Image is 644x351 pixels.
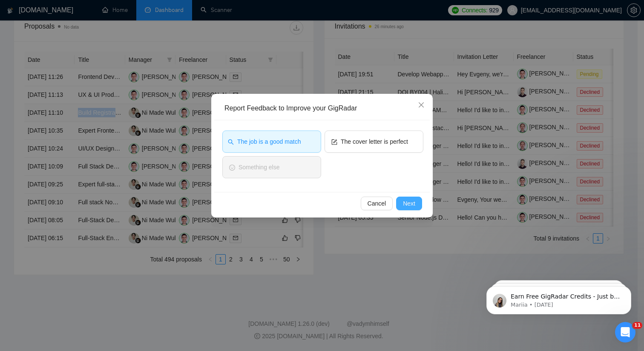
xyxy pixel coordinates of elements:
button: formThe cover letter is perfect [325,131,423,153]
span: form [331,138,337,145]
span: search [228,138,234,145]
span: Cancel [368,199,386,208]
span: close [418,102,425,108]
div: Report Feedback to Improve your GigRadar [224,104,425,113]
span: The job is a good match [237,137,301,146]
span: 11 [632,322,642,329]
button: smileSomething else [222,156,321,178]
button: Cancel [361,197,393,210]
span: Next [403,199,415,208]
button: searchThe job is a good match [222,131,321,153]
button: Next [396,197,422,210]
span: The cover letter is perfect [341,137,408,146]
iframe: Intercom live chat [615,322,635,342]
button: Close [410,94,433,117]
iframe: Intercom notifications message [474,268,644,328]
